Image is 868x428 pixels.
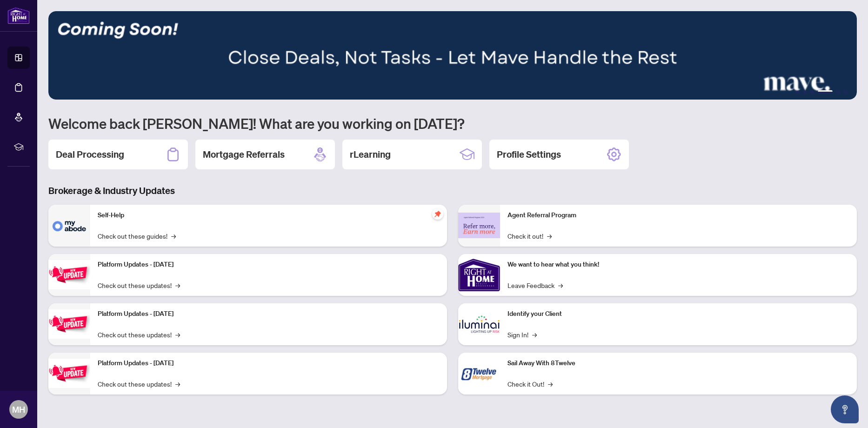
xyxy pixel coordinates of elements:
h1: Welcome back [PERSON_NAME]! What are you working on [DATE]? [48,114,857,132]
a: Leave Feedback→ [507,280,563,290]
img: Sail Away With 8Twelve [458,353,500,395]
a: Check out these updates!→ [98,280,180,290]
span: → [175,329,180,340]
img: Identify your Client [458,303,500,345]
span: → [547,231,552,241]
span: → [171,231,176,241]
img: logo [7,7,30,24]
span: → [548,379,553,389]
img: Platform Updates - July 8, 2025 [48,309,90,339]
span: MH [12,403,25,416]
img: Slide 3 [48,11,857,100]
span: → [175,280,180,290]
a: Check it out!→ [507,231,552,241]
p: Identify your Client [507,309,849,319]
img: Self-Help [48,205,90,247]
button: 1 [795,90,799,94]
a: Check out these updates!→ [98,329,180,340]
p: Sail Away With 8Twelve [507,358,849,368]
span: pushpin [432,208,443,220]
a: Check it Out!→ [507,379,553,389]
p: Platform Updates - [DATE] [98,309,440,319]
h2: Mortgage Referrals [203,148,285,161]
a: Check out these updates!→ [98,379,180,389]
button: 5 [836,90,840,94]
p: Self-Help [98,210,440,221]
a: Check out these guides!→ [98,231,176,241]
span: → [175,379,180,389]
img: Platform Updates - June 23, 2025 [48,359,90,388]
button: 3 [810,90,814,94]
button: 4 [818,90,833,94]
img: We want to hear what you think! [458,254,500,296]
p: Platform Updates - [DATE] [98,260,440,270]
button: 2 [803,90,807,94]
img: Agent Referral Program [458,213,500,238]
a: Sign In!→ [507,329,537,340]
button: Open asap [831,395,859,423]
img: Platform Updates - July 21, 2025 [48,260,90,289]
p: Agent Referral Program [507,210,849,221]
h3: Brokerage & Industry Updates [48,184,857,197]
span: → [532,329,537,340]
h2: rLearning [350,148,391,161]
h2: Deal Processing [56,148,124,161]
button: 6 [844,90,848,94]
span: → [558,280,563,290]
p: Platform Updates - [DATE] [98,358,440,368]
h2: Profile Settings [497,148,561,161]
p: We want to hear what you think! [507,260,849,270]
